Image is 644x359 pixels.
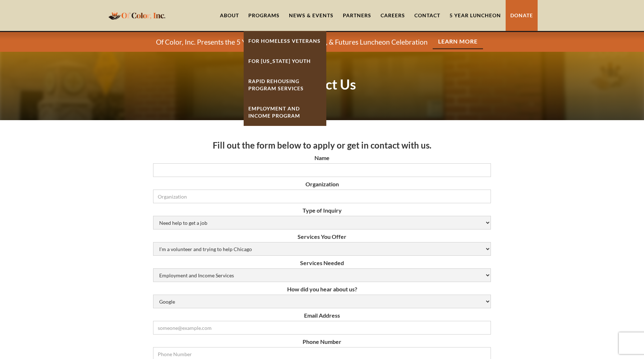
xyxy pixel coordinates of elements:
[244,31,326,51] a: For Homeless Veterans
[153,190,491,203] input: Organization
[153,338,491,345] label: Phone Number
[244,51,326,71] a: For [US_STATE] Youth
[153,154,491,162] label: Name
[153,259,491,267] label: Services Needed
[153,233,491,240] label: Services You Offer
[153,286,491,293] label: How did you hear about us?
[248,78,304,91] strong: Rapid ReHousing Program Services
[153,207,491,214] label: Type of Inquiry
[153,321,491,335] input: someone@example.com
[433,35,483,49] a: Learn More
[244,71,326,99] a: Rapid ReHousing Program Services
[244,31,326,126] nav: Programs
[153,181,491,188] label: Organization
[156,38,428,46] p: Of Color, Inc. Presents the 5 Years Forward Jobs, Homes, & Futures Luncheon Celebration
[244,99,326,126] a: Employment And Income Program
[248,12,280,19] div: Programs
[153,140,491,151] h3: Fill out the form below to apply or get in contact with us.
[153,312,491,319] label: Email Address
[106,7,167,24] a: home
